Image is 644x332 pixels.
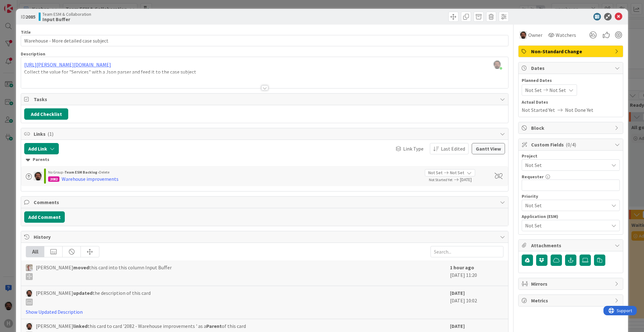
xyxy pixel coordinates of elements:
[531,141,612,148] span: Custom Fields
[450,290,465,296] b: [DATE]
[42,17,91,22] b: Input Buffer
[403,145,424,152] span: Link Type
[21,29,31,35] label: Title
[522,194,620,198] div: Priority
[429,177,452,182] span: Not Started Yet
[556,31,576,39] span: Watchers
[64,170,99,175] b: Team ESM Backlog ›
[430,143,469,154] button: Last Edited
[531,48,612,55] span: Non-Standard Change
[549,86,566,94] span: Not Set
[34,95,497,103] span: Tasks
[450,264,474,271] b: 1 hour ago
[34,198,497,206] span: Comments
[522,154,620,158] div: Project
[34,233,497,241] span: History
[26,156,503,163] div: Parents
[525,86,542,94] span: Not Set
[206,323,222,329] b: Parent
[21,13,36,20] span: ID
[566,141,576,148] span: ( 0/4 )
[34,172,42,180] img: AC
[36,289,151,306] span: [PERSON_NAME] the description of this card
[24,211,65,223] button: Add Comment
[26,264,33,271] img: Rd
[428,169,442,176] span: Not Set
[73,290,92,296] b: updated
[24,108,68,120] button: Add Checklist
[24,143,59,154] button: Add Link
[531,64,612,72] span: Dates
[522,77,620,84] span: Planned Dates
[47,131,53,137] span: ( 1 )
[460,176,488,183] span: [DATE]
[441,145,465,152] span: Last Edited
[528,31,542,39] span: Owner
[25,14,36,20] b: 2085
[21,51,45,57] span: Description
[36,264,172,280] span: [PERSON_NAME] this card into this column Input Buffer
[522,214,620,219] div: Application (ESM)
[21,35,508,46] input: type card name here...
[42,12,91,17] span: Team ESM & Collaboration
[24,61,111,68] a: [URL][PERSON_NAME][DOMAIN_NAME]
[522,106,555,114] span: Not Started Yet
[493,60,502,69] img: OnCl7LGpK6aSgKCc2ZdSmTqaINaX6qd1.png
[450,323,465,329] b: [DATE]
[26,246,44,257] div: All
[522,174,544,180] label: Requester
[525,201,606,210] span: Not Set
[34,130,497,138] span: Links
[450,289,503,316] div: [DATE] 10:02
[531,280,612,288] span: Mirrors
[48,176,59,182] div: 2082
[531,297,612,304] span: Metrics
[430,246,503,257] input: Search...
[13,1,29,9] span: Support
[73,323,87,329] b: linked
[99,170,109,175] span: Delete
[519,31,527,39] img: AC
[48,170,64,175] span: No Group ›
[26,323,33,330] img: AC
[472,143,505,154] button: Gantt View
[450,169,464,176] span: Not Set
[565,106,593,114] span: Not Done Yet
[522,99,620,106] span: Actual Dates
[531,242,612,249] span: Attachments
[26,309,83,315] a: Show Updated Description
[525,221,606,230] span: Not Set
[73,264,89,271] b: moved
[531,124,612,132] span: Block
[62,175,119,183] div: Warehouse improvements
[26,290,33,297] img: AC
[24,68,505,76] p: Collect the value for "Services" with a Json parser and feed it to the case subject
[450,264,503,283] div: [DATE] 11:20
[525,161,606,169] span: Not Set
